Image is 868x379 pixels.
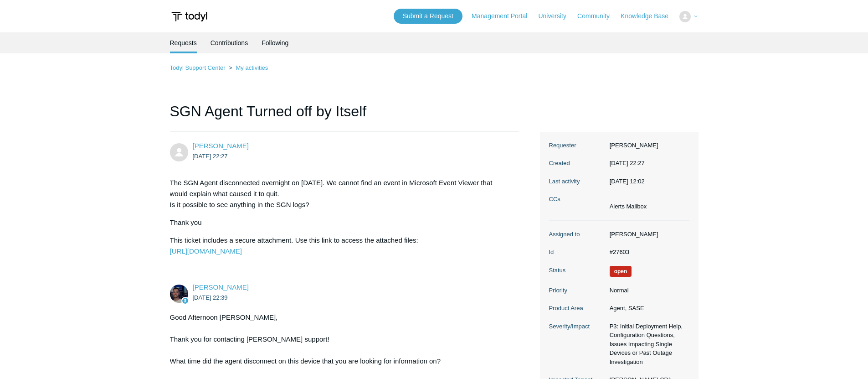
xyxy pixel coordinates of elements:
a: Management Portal [472,11,536,21]
time: 2025-08-21T22:27:35Z [193,153,228,160]
li: Alerts Mailbox [610,202,647,211]
dt: Priority [549,286,605,295]
span: Aaron Luboff [193,142,249,150]
p: This ticket includes a secure attachment. Use this link to access the attached files: [170,235,510,257]
p: The SGN Agent disconnected overnight on [DATE]. We cannot find an event in Microsoft Event Viewer... [170,177,510,210]
li: My activities [227,64,268,71]
span: Connor Davis [193,283,249,291]
a: My activities [236,64,268,71]
p: Thank you [170,217,510,228]
dt: Status [549,266,605,275]
a: Contributions [211,32,248,53]
a: Todyl Support Center [170,64,226,71]
a: Following [262,32,288,53]
a: [URL][DOMAIN_NAME] [170,247,242,255]
dt: Requester [549,141,605,150]
time: 2025-08-22T12:02:03+00:00 [610,178,645,185]
dt: Assigned to [549,230,605,239]
dd: Normal [605,286,689,295]
img: Todyl Support Center Help Center home page [170,8,209,25]
li: Requests [170,32,197,53]
dd: Agent, SASE [605,304,689,313]
dd: [PERSON_NAME] [605,141,689,150]
a: [PERSON_NAME] [193,142,249,150]
dt: Last activity [549,177,605,186]
h1: SGN Agent Turned off by Itself [170,100,519,132]
dt: Created [549,159,605,168]
span: We are working on a response for you [610,266,632,277]
dt: Severity/Impact [549,322,605,331]
time: 2025-08-21T22:27:35+00:00 [610,160,645,166]
time: 2025-08-21T22:39:55Z [193,294,228,301]
a: Submit a Request [394,9,462,24]
a: University [538,11,575,21]
li: Todyl Support Center [170,64,227,71]
a: Community [577,11,619,21]
dt: Product Area [549,304,605,313]
dt: CCs [549,195,605,204]
a: [PERSON_NAME] [193,283,249,291]
dd: P3: Initial Deployment Help, Configuration Questions, Issues Impacting Single Devices or Past Out... [605,322,689,367]
dd: [PERSON_NAME] [605,230,689,239]
dd: #27603 [605,248,689,257]
dt: Id [549,248,605,257]
a: Knowledge Base [621,11,678,21]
